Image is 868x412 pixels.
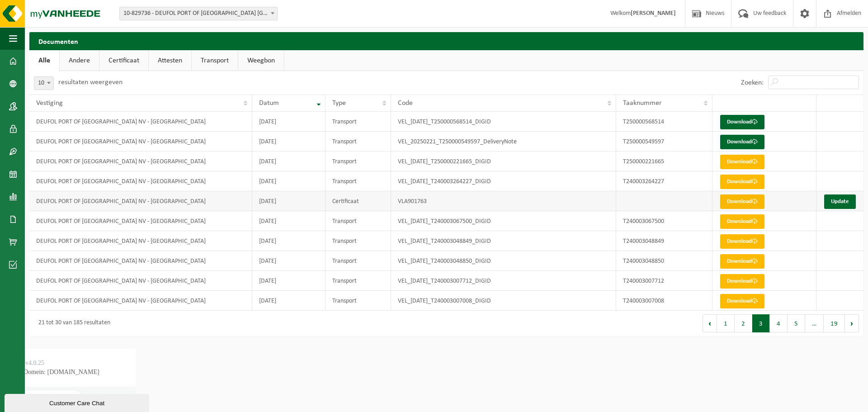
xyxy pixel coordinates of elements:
[99,50,148,71] a: Certificaat
[119,7,278,20] span: 10-829736 - DEUFOL PORT OF ANTWERP NV - ANTWERPEN
[616,251,712,271] td: T240003048850
[616,271,712,291] td: T240003007712
[735,314,752,332] button: 2
[391,211,617,231] td: VEL_[DATE]_T240003067500_DIGID
[720,254,764,269] a: Download
[788,314,805,332] button: 5
[120,7,277,20] span: 10-829736 - DEUFOL PORT OF ANTWERP NV - ANTWERPEN
[252,191,325,211] td: [DATE]
[252,171,325,191] td: [DATE]
[720,115,764,129] a: Download
[616,112,712,132] td: T250000568514
[720,274,764,289] a: Download
[35,53,79,59] div: Domeinoverzicht
[99,53,155,59] div: Keywords op verkeer
[252,132,325,152] td: [DATE]
[616,291,712,311] td: T240003007008
[29,32,863,50] h2: Documenten
[391,251,617,271] td: VEL_[DATE]_T240003048850_DIGID
[325,191,391,211] td: Certificaat
[29,152,252,171] td: DEUFOL PORT OF [GEOGRAPHIC_DATA] NV - [GEOGRAPHIC_DATA]
[616,171,712,191] td: T240003264227
[325,291,391,311] td: Transport
[391,171,617,191] td: VEL_[DATE]_T240003264227_DIGID
[824,194,856,209] a: Update
[252,231,325,251] td: [DATE]
[29,251,252,271] td: DEUFOL PORT OF [GEOGRAPHIC_DATA] NV - [GEOGRAPHIC_DATA]
[720,155,764,169] a: Download
[717,314,735,332] button: 1
[259,99,279,107] span: Datum
[29,112,252,132] td: DEUFOL PORT OF [GEOGRAPHIC_DATA] NV - [GEOGRAPHIC_DATA]
[36,99,63,107] span: Vestiging
[34,77,53,90] span: 10
[34,76,54,90] span: 10
[192,50,238,71] a: Transport
[149,50,191,71] a: Attesten
[720,194,764,209] a: Download
[29,291,252,311] td: DEUFOL PORT OF [GEOGRAPHIC_DATA] NV - [GEOGRAPHIC_DATA]
[805,314,824,332] span: …
[616,231,712,251] td: T240003048849
[24,24,99,31] div: Domein: [DOMAIN_NAME]
[845,314,859,332] button: Next
[391,231,617,251] td: VEL_[DATE]_T240003048849_DIGID
[616,132,712,152] td: T250000549597
[252,152,325,171] td: [DATE]
[238,50,284,71] a: Weegbon
[720,294,764,308] a: Download
[703,314,717,332] button: Previous
[58,79,123,86] label: resultaten weergeven
[325,211,391,231] td: Transport
[252,112,325,132] td: [DATE]
[25,52,32,60] img: tab_domain_overview_orange.svg
[720,214,764,229] a: Download
[29,171,252,191] td: DEUFOL PORT OF [GEOGRAPHIC_DATA] NV - [GEOGRAPHIC_DATA]
[325,132,391,152] td: Transport
[29,231,252,251] td: DEUFOL PORT OF [GEOGRAPHIC_DATA] NV - [GEOGRAPHIC_DATA]
[252,291,325,311] td: [DATE]
[325,112,391,132] td: Transport
[720,175,764,189] a: Download
[252,251,325,271] td: [DATE]
[770,314,788,332] button: 4
[332,99,346,107] span: Type
[29,132,252,152] td: DEUFOL PORT OF [GEOGRAPHIC_DATA] NV - [GEOGRAPHIC_DATA]
[34,315,110,331] div: 21 tot 30 van 185 resultaten
[391,132,617,152] td: VEL_20250221_T250000549597_DeliveryNote
[89,52,96,60] img: tab_keywords_by_traffic_grey.svg
[752,314,770,332] button: 3
[29,191,252,211] td: DEUFOL PORT OF [GEOGRAPHIC_DATA] NV - [GEOGRAPHIC_DATA]
[325,231,391,251] td: Transport
[29,50,59,71] a: Alle
[391,152,617,171] td: VEL_[DATE]_T250000221665_DIGID
[623,99,662,107] span: Taaknummer
[391,271,617,291] td: VEL_[DATE]_T240003007712_DIGID
[252,211,325,231] td: [DATE]
[325,271,391,291] td: Transport
[60,50,99,71] a: Andere
[325,171,391,191] td: Transport
[325,152,391,171] td: Transport
[5,392,151,412] iframe: chat widget
[398,99,413,107] span: Code
[391,291,617,311] td: VEL_[DATE]_T240003007008_DIGID
[720,135,764,149] a: Download
[25,14,44,22] div: v 4.0.25
[325,251,391,271] td: Transport
[29,271,252,291] td: DEUFOL PORT OF [GEOGRAPHIC_DATA] NV - [GEOGRAPHIC_DATA]
[720,234,764,249] a: Download
[14,24,22,31] img: website_grey.svg
[824,314,845,332] button: 19
[29,211,252,231] td: DEUFOL PORT OF [GEOGRAPHIC_DATA] NV - [GEOGRAPHIC_DATA]
[391,112,617,132] td: VEL_[DATE]_T250000568514_DIGID
[631,10,676,17] strong: [PERSON_NAME]
[741,79,764,86] label: Zoeken:
[252,271,325,291] td: [DATE]
[391,191,617,211] td: VLA901763
[14,14,22,22] img: logo_orange.svg
[616,211,712,231] td: T240003067500
[616,152,712,171] td: T250000221665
